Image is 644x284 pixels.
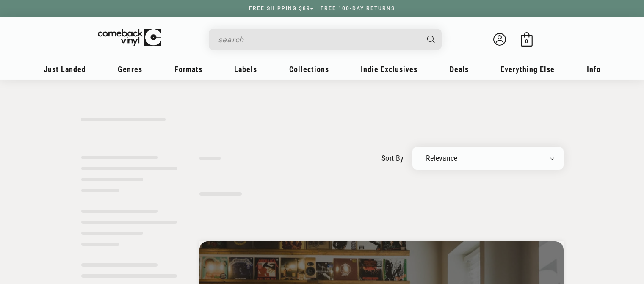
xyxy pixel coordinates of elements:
[361,65,417,74] span: Indie Exclusives
[500,65,555,74] span: Everything Else
[118,65,142,74] span: Genres
[218,31,419,48] input: search
[587,65,601,74] span: Info
[209,29,442,50] div: Search
[240,6,404,11] a: FREE SHIPPING $89+ | FREE 100-DAY RETURNS
[381,152,404,164] label: sort by
[174,65,202,74] span: Formats
[289,65,329,74] span: Collections
[44,65,86,74] span: Just Landed
[450,65,469,74] span: Deals
[525,38,528,44] span: 0
[420,29,442,50] button: Search
[234,65,257,74] span: Labels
